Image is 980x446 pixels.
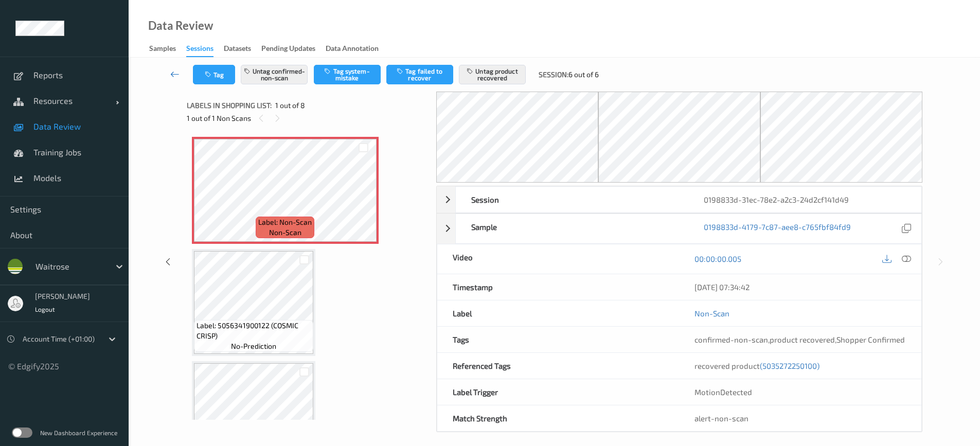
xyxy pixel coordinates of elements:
div: Datasets [224,43,251,56]
div: Tags [437,327,679,352]
a: Pending Updates [261,42,326,56]
button: Tag system-mistake [314,65,381,84]
button: Tag [193,65,235,84]
span: 6 out of 6 [568,69,599,80]
span: product recovered [770,335,835,344]
div: Sessions [186,43,213,57]
div: 1 out of 1 Non Scans [187,112,430,124]
span: (5035272250100) [760,361,819,370]
span: no-prediction [231,341,276,351]
div: Timestamp [437,274,679,300]
div: 0198833d-31ec-78e2-a2c3-24d2cf141d49 [688,187,921,212]
button: Untag confirmed-non-scan [241,65,308,84]
span: , , [694,335,905,344]
span: 1 out of 8 [275,100,305,111]
span: Session: [539,69,568,80]
div: Label Trigger [437,379,679,405]
a: Datasets [224,42,261,56]
div: Session [456,187,688,212]
span: Label: Non-Scan [258,217,312,227]
div: Sample [456,214,688,243]
span: Label: 5056341900122 (COSMIC CRISP) [197,320,311,341]
div: Referenced Tags [437,353,679,379]
a: 00:00:00.005 [694,254,741,264]
span: non-scan [269,227,301,238]
span: Labels in shopping list: [187,100,272,111]
button: Untag product recovered [459,65,526,84]
div: MotionDetected [679,379,921,405]
div: Match Strength [437,405,679,431]
div: alert-non-scan [694,413,905,423]
a: Non-Scan [694,308,729,318]
a: 0198833d-4179-7c87-aee8-c765fbf84fd9 [704,222,851,236]
span: recovered product [694,361,819,370]
div: Session0198833d-31ec-78e2-a2c3-24d2cf141d49 [437,186,921,213]
div: Data Annotation [326,43,379,56]
span: Shopper Confirmed [836,335,905,344]
div: Pending Updates [261,43,315,56]
div: [DATE] 07:34:42 [694,282,905,292]
div: Video [437,244,679,274]
button: Tag failed to recover [386,65,453,84]
a: Samples [149,42,186,56]
div: Sample0198833d-4179-7c87-aee8-c765fbf84fd9 [437,213,921,244]
div: Data Review [148,21,213,31]
a: Data Annotation [326,42,389,56]
a: Sessions [186,42,224,57]
div: Label [437,300,679,326]
span: confirmed-non-scan [694,335,768,344]
div: Samples [149,43,176,56]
